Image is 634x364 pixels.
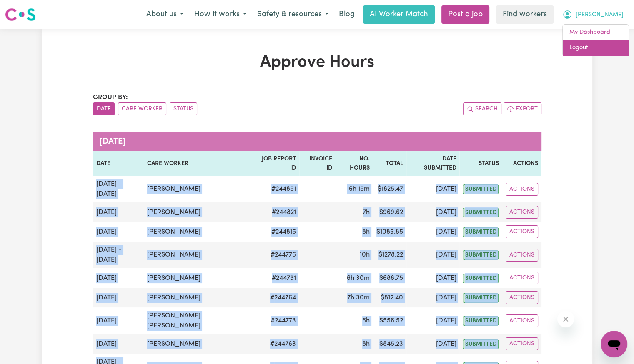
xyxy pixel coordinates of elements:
td: [DATE] [93,288,144,307]
td: [PERSON_NAME] [PERSON_NAME] [144,307,253,334]
td: [DATE] [406,334,460,354]
div: My Account [562,24,629,56]
span: 8 hours [362,341,370,347]
button: Export [504,102,541,115]
span: 10 hours [360,252,370,258]
a: AI Worker Match [363,5,435,24]
td: # 244763 [253,334,299,354]
th: Job Report ID [253,151,299,176]
button: Actions [506,225,538,238]
button: sort invoices by date [93,102,115,115]
th: Date [93,151,144,176]
td: [DATE] [93,307,144,334]
td: [PERSON_NAME] [144,242,253,268]
td: # 244764 [253,288,299,307]
span: [PERSON_NAME] [576,10,624,20]
td: [DATE] [93,268,144,288]
span: 6 hours 30 minutes [347,275,370,282]
span: submitted [463,208,499,217]
td: $ 556.52 [373,307,406,334]
td: # 244776 [253,242,299,268]
td: [DATE] [93,202,144,222]
td: [DATE] [406,176,460,202]
th: Date Submitted [406,151,460,176]
td: [DATE] [406,307,460,334]
td: $ 1278.22 [373,242,406,268]
span: submitted [463,184,499,194]
span: submitted [463,293,499,303]
td: [PERSON_NAME] [144,202,253,222]
td: # 244815 [253,222,299,242]
td: [DATE] - [DATE] [93,176,144,202]
a: Careseekers logo [5,5,36,24]
a: Find workers [496,5,554,24]
td: # 244791 [253,268,299,288]
button: My Account [557,6,629,23]
button: Actions [506,291,538,304]
td: $ 969.62 [373,202,406,222]
a: Blog [334,5,360,24]
span: Need any help? [5,6,50,12]
a: My Dashboard [563,25,629,40]
td: [DATE] [406,202,460,222]
span: 16 hours 15 minutes [347,186,370,192]
td: $ 812.40 [373,288,406,307]
button: Safety & resources [252,6,334,23]
span: 7 hours [363,209,370,216]
button: Actions [506,206,538,219]
td: # 244821 [253,202,299,222]
span: submitted [463,316,499,326]
td: [DATE] [406,222,460,242]
span: Group by: [93,94,128,101]
td: # 244773 [253,307,299,334]
button: Actions [506,183,538,196]
button: sort invoices by care worker [118,102,166,115]
td: $ 686.75 [373,268,406,288]
caption: [DATE] [93,132,541,151]
span: submitted [463,250,499,260]
td: [PERSON_NAME] [144,222,253,242]
h1: Approve Hours [93,52,541,72]
td: $ 845.23 [373,334,406,354]
td: [PERSON_NAME] [144,176,253,202]
a: Logout [563,40,629,56]
th: Care worker [144,151,253,176]
td: [DATE] [406,268,460,288]
button: Actions [506,249,538,262]
th: Total [373,151,406,176]
td: [DATE] [93,334,144,354]
span: 8 hours [362,229,370,235]
button: Actions [506,272,538,284]
span: submitted [463,227,499,237]
span: submitted [463,339,499,349]
button: About us [141,6,189,23]
th: No. Hours [336,151,373,176]
td: [DATE] [406,288,460,307]
td: [DATE] [93,222,144,242]
td: [PERSON_NAME] [144,288,253,307]
img: Careseekers logo [5,7,36,22]
iframe: Button to launch messaging window [601,331,627,357]
td: [PERSON_NAME] [144,268,253,288]
span: 7 hours 30 minutes [347,294,370,301]
th: Status [459,151,502,176]
button: sort invoices by paid status [170,102,197,115]
td: $ 1089.85 [373,222,406,242]
td: [DATE] - [DATE] [93,242,144,268]
button: Actions [506,337,538,350]
button: How it works [189,6,252,23]
button: Actions [506,314,538,327]
td: $ 1825.47 [373,176,406,202]
button: Search [463,102,501,115]
a: Post a job [441,5,489,24]
td: [DATE] [406,242,460,268]
th: Actions [502,151,541,176]
span: 6 hours [362,317,370,324]
th: Invoice ID [299,151,336,176]
td: # 244851 [253,176,299,202]
iframe: Close message [557,311,574,327]
span: submitted [463,274,499,283]
td: [PERSON_NAME] [144,334,253,354]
